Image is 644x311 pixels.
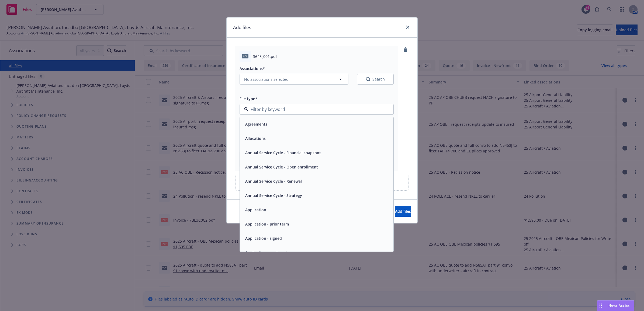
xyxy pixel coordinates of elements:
a: close [404,24,411,30]
button: Application - unsigned [245,250,287,256]
button: Allocations [245,136,266,141]
span: Nova Assist [608,303,630,308]
button: Application - signed [245,236,282,241]
button: SearchSearch [357,74,394,85]
input: Filter by keyword [248,106,383,113]
button: Annual Service Cycle - Strategy [245,193,302,198]
span: Add files [395,209,411,214]
button: Nova Assist [597,300,634,311]
span: 3648_001.pdf [253,54,277,59]
button: Application [245,207,266,213]
span: pdf [242,54,248,58]
div: Search [366,76,385,82]
button: Annual Service Cycle - Financial snapshot [245,150,321,156]
a: remove [402,46,409,53]
div: Upload new files [235,175,409,191]
span: File type* [240,96,257,101]
span: Associations* [240,66,265,71]
button: Annual Service Cycle - Open enrollment [245,164,318,170]
span: No associations selected [244,76,289,82]
button: No associations selected [240,74,348,85]
div: Drag to move [597,300,604,311]
button: Agreements [245,121,267,127]
svg: Search [366,77,370,81]
h1: Add files [233,24,251,31]
button: Application - prior term [245,221,289,227]
button: Add files [395,206,411,217]
button: Annual Service Cycle - Renewal [245,179,302,184]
